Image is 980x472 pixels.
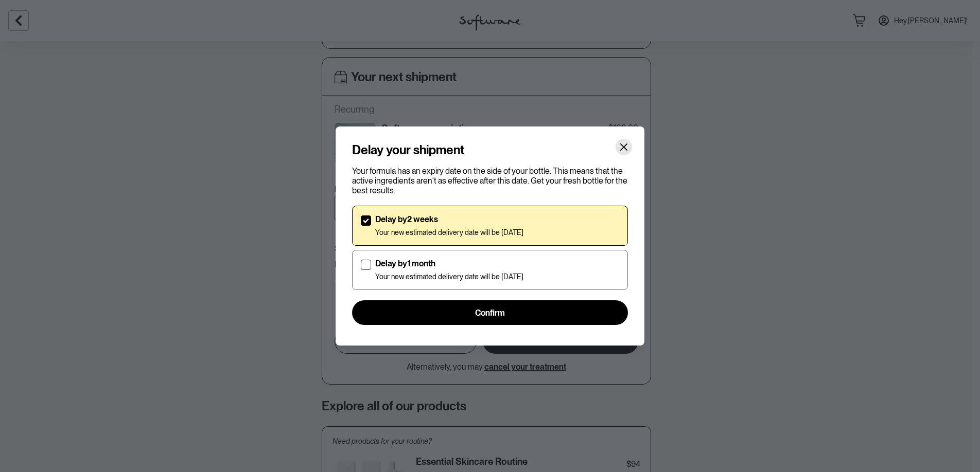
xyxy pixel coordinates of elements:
p: Your new estimated delivery date will be [DATE] [375,273,523,281]
h4: Delay your shipment [352,143,464,158]
p: Your new estimated delivery date will be [DATE] [375,228,523,237]
p: Your formula has an expiry date on the side of your bottle. This means that the active ingredient... [352,166,628,196]
span: Confirm [475,308,505,318]
button: Confirm [352,300,628,325]
p: Delay by 2 weeks [375,214,523,224]
button: Close [616,139,632,155]
p: Delay by 1 month [375,259,523,268]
